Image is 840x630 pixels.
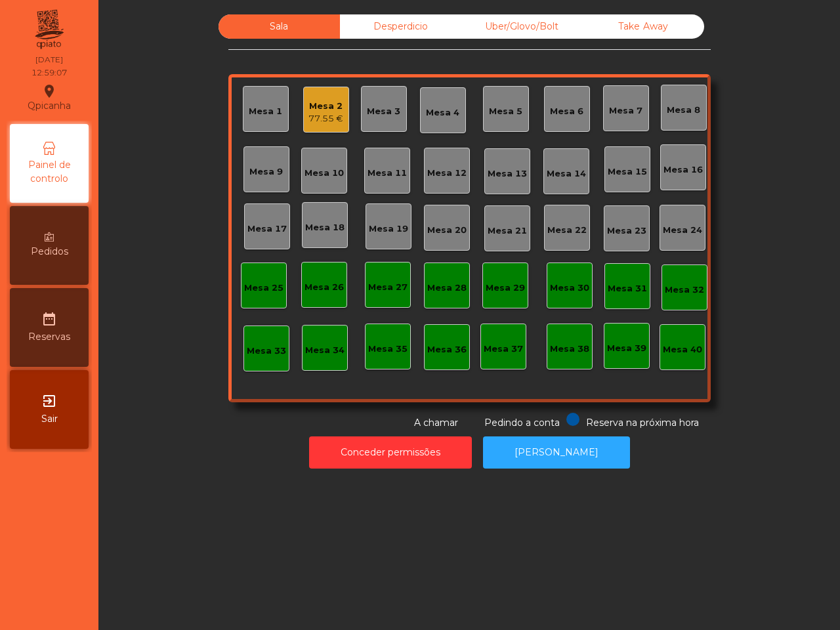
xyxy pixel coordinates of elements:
[427,167,467,180] div: Mesa 12
[31,67,67,79] div: 12:59:07
[41,311,57,327] i: date_range
[663,343,702,356] div: Mesa 40
[427,343,467,356] div: Mesa 36
[369,222,408,236] div: Mesa 19
[28,330,70,344] span: Reservas
[305,344,345,357] div: Mesa 34
[368,343,408,356] div: Mesa 35
[249,105,282,118] div: Mesa 1
[609,104,642,117] div: Mesa 7
[486,282,525,295] div: Mesa 29
[461,14,583,39] div: Uber/Glovo/Bolt
[488,224,527,238] div: Mesa 21
[304,281,344,294] div: Mesa 26
[483,436,630,469] button: [PERSON_NAME]
[586,417,699,429] span: Reserva na próxima hora
[414,417,458,429] span: A chamar
[665,283,704,297] div: Mesa 32
[550,105,583,118] div: Mesa 6
[304,167,344,180] div: Mesa 10
[484,343,523,356] div: Mesa 37
[28,81,71,114] div: Qpicanha
[484,417,560,429] span: Pedindo a conta
[247,345,286,358] div: Mesa 33
[368,281,408,294] div: Mesa 27
[13,158,85,186] span: Painel de controlo
[35,54,63,66] div: [DATE]
[663,163,703,177] div: Mesa 16
[219,14,340,39] div: Sala
[427,282,467,295] div: Mesa 28
[426,106,459,119] div: Mesa 4
[367,105,400,118] div: Mesa 3
[488,167,527,180] div: Mesa 13
[41,412,58,426] span: Sair
[550,282,589,295] div: Mesa 30
[607,224,646,238] div: Mesa 23
[340,14,461,39] div: Desperdicio
[583,14,704,39] div: Take Away
[489,105,522,118] div: Mesa 5
[308,100,343,113] div: Mesa 2
[41,83,57,99] i: location_on
[663,224,702,237] div: Mesa 24
[244,282,283,295] div: Mesa 25
[31,245,68,259] span: Pedidos
[249,165,283,178] div: Mesa 9
[247,222,287,236] div: Mesa 17
[33,7,65,52] img: qpiato
[608,282,647,295] div: Mesa 31
[367,167,407,180] div: Mesa 11
[305,221,345,234] div: Mesa 18
[547,167,586,180] div: Mesa 14
[547,224,587,237] div: Mesa 22
[309,436,472,469] button: Conceder permissões
[41,393,57,409] i: exit_to_app
[427,224,467,237] div: Mesa 20
[308,112,343,125] div: 77.55 €
[667,104,700,117] div: Mesa 8
[607,342,646,355] div: Mesa 39
[550,343,589,356] div: Mesa 38
[608,165,647,178] div: Mesa 15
